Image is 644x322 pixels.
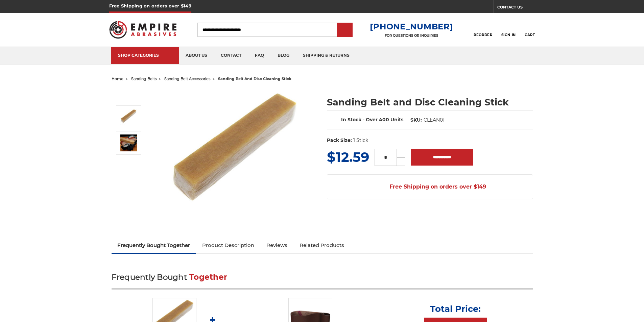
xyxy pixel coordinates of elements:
[196,238,260,253] a: Product Description
[109,17,177,43] img: Empire Abrasives
[327,137,352,144] dt: Pack Size:
[338,23,352,37] input: Submit
[112,238,196,253] a: Frequently Bought Together
[169,89,305,224] img: Sanding Belt and Disc Cleaning Stick
[327,149,369,165] span: $12.59
[112,272,187,282] span: Frequently Bought
[390,117,403,123] span: Units
[179,47,214,64] a: about us
[353,137,368,144] dd: 1 Stick
[271,47,296,64] a: blog
[120,109,137,126] img: Sanding Belt and Disc Cleaning Stick
[120,134,137,151] img: Sanding Belt and Disc Cleaning Stick
[260,238,293,253] a: Reviews
[218,76,291,81] span: sanding belt and disc cleaning stick
[118,53,172,58] div: SHOP CATEGORIES
[370,33,453,38] p: FOR QUESTIONS OR INQUIRIES
[497,3,535,13] a: CONTACT US
[363,117,378,123] span: - Over
[214,47,248,64] a: contact
[341,117,361,123] span: In Stock
[525,33,535,37] span: Cart
[112,76,123,81] a: home
[327,96,533,109] h1: Sanding Belt and Disc Cleaning Stick
[501,33,516,37] span: Sign In
[296,47,356,64] a: shipping & returns
[379,117,389,123] span: 400
[370,22,453,31] a: [PHONE_NUMBER]
[525,22,535,37] a: Cart
[131,76,157,81] a: sanding belts
[474,22,492,37] a: Reorder
[373,180,486,194] span: Free Shipping on orders over $149
[424,117,445,124] dd: CLEAN01
[410,117,422,124] dt: SKU:
[189,272,227,282] span: Together
[474,33,492,37] span: Reorder
[430,303,481,314] p: Total Price:
[293,238,350,253] a: Related Products
[164,76,210,81] a: sanding belt accessories
[248,47,271,64] a: faq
